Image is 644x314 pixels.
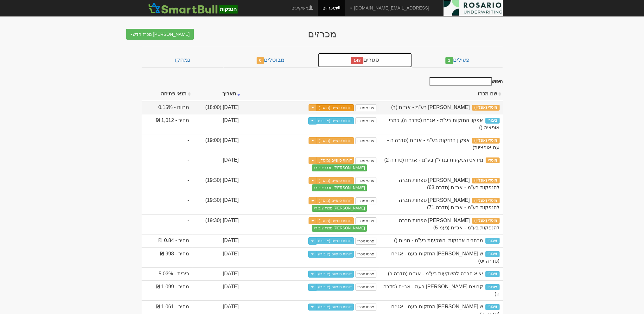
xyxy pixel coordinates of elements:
span: אפקון החזקות בע"מ - אג״ח (סדרה ה), כתבי אופציה () [389,118,500,130]
a: דוחות סופיים (מוסדי) [316,217,354,224]
td: [DATE] [192,280,242,300]
button: [PERSON_NAME] מכרז חדש [126,29,194,40]
a: נמחקו [142,53,223,68]
span: יצוא חברה להשקעות בע"מ - אג״ח (סדרה ב) [388,271,483,276]
span: מוסדי [486,157,499,163]
th: תנאי פתיחה : activate to sort column ascending [142,87,193,101]
a: דוחות סופיים (מוסדי) [316,137,354,144]
span: מרחביה אחזקות והשקעות בע"מ - מניות () [394,238,483,243]
td: [DATE] [192,247,242,267]
td: מחיר - 1,012 ₪ [142,114,193,134]
span: מזרחי טפחות חברה להנפקות בע"מ - אג״ח (סדרה 63) [399,177,499,190]
a: פעילים [412,53,502,68]
td: - [142,214,193,234]
td: מחיר - 1,099 ₪ [142,280,193,300]
div: מכרזים [199,29,446,39]
a: פרטי מכרז [355,104,376,111]
a: פרטי מכרז [355,284,376,291]
span: דניאל פקדונות בע"מ - אג״ח (ב) [391,105,470,110]
span: ש שלמה החזקות בעמ - אג״ח (סדרה יט) [391,251,500,264]
a: פרטי מכרז [355,271,376,278]
span: מידאס השקעות בנדל''ן בע''מ - אג״ח (סדרה 2) [384,157,483,163]
a: פרטי מכרז [355,217,376,224]
td: - [142,134,193,154]
span: ציבורי [485,271,499,277]
td: [DATE] (19:30) [192,174,242,194]
td: ריבית - 5.03% [142,267,193,281]
a: פרטי מכרז [355,197,376,204]
td: [DATE] [192,234,242,247]
span: 0 [257,57,264,64]
span: ציבורי [485,238,499,244]
span: מוסדי (אונליין) [472,105,500,111]
a: פרטי מכרז [355,117,376,124]
a: דוחות סופיים (מוסדי) [316,197,354,204]
td: [DATE] [192,114,242,134]
button: [PERSON_NAME] מכרז ציבורי [312,205,367,212]
a: דוחות סופיים (מוסדי) [316,157,354,164]
button: [PERSON_NAME] מכרז ציבורי [312,164,367,171]
td: [DATE] [192,154,242,174]
button: [PERSON_NAME] מכרז ציבורי [312,225,367,232]
span: מזרחי טפחות חברה להנפקות בע"מ - אג״ח (סדרה 71) [399,197,499,210]
td: - [142,174,193,194]
a: דוחות סופיים (מוסדי) [316,104,354,111]
td: [DATE] [192,267,242,281]
span: מוסדי (אונליין) [472,138,500,144]
a: דוחות סופיים (ציבורי) [316,237,354,244]
span: ציבורי [485,118,499,124]
td: - [142,154,193,174]
label: חיפוש [427,77,503,86]
span: ציבורי [485,304,499,310]
input: חיפוש [430,77,492,86]
td: - [142,194,193,214]
td: מחיר - 998 ₪ [142,247,193,267]
a: פרטי מכרז [355,157,376,164]
span: מזרחי טפחות חברה להנפקות בע"מ - אג״ח (נעמ 5) [399,218,499,230]
a: פרטי מכרז [355,137,376,144]
a: דוחות סופיים (מוסדי) [316,177,354,184]
button: [PERSON_NAME] מכרז ציבורי [312,184,367,191]
span: מוסדי (אונליין) [472,198,500,203]
span: מוסדי (אונליין) [472,218,500,224]
span: ציבורי [485,251,499,257]
a: פרטי מכרז [355,238,376,245]
a: דוחות סופיים (ציבורי) [316,304,354,311]
a: דוחות סופיים (ציבורי) [316,251,354,258]
a: סגורים [318,53,412,68]
td: מחיר - 0.84 ₪ [142,234,193,247]
a: פרטי מכרז [355,304,376,311]
span: 1 [445,57,453,64]
th: תאריך : activate to sort column ascending [192,87,242,101]
td: [DATE] (19:30) [192,194,242,214]
span: 148 [351,57,363,64]
span: מוסדי (אונליין) [472,178,500,183]
td: [DATE] (19:00) [192,134,242,154]
a: דוחות סופיים (ציבורי) [316,271,354,278]
th: שם מכרז : activate to sort column ascending [379,87,503,101]
td: [DATE] (19:30) [192,214,242,234]
a: דוחות סופיים (ציבורי) [316,117,354,124]
a: פרטי מכרז [355,177,376,184]
td: [DATE] (18:00) [192,101,242,114]
a: מבוטלים [223,53,318,68]
a: דוחות סופיים (ציבורי) [316,284,354,291]
span: ציבורי [485,284,499,290]
td: מרווח - 0.15% [142,101,193,114]
span: קבוצת אשטרום בעמ - אג״ח (סדרה ה) [383,284,500,297]
span: אפקון החזקות בע"מ - אג״ח (סדרה ה - עם אופציות) [387,138,499,150]
a: פרטי מכרז [355,251,376,258]
img: SmartBull Logo [146,2,239,14]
